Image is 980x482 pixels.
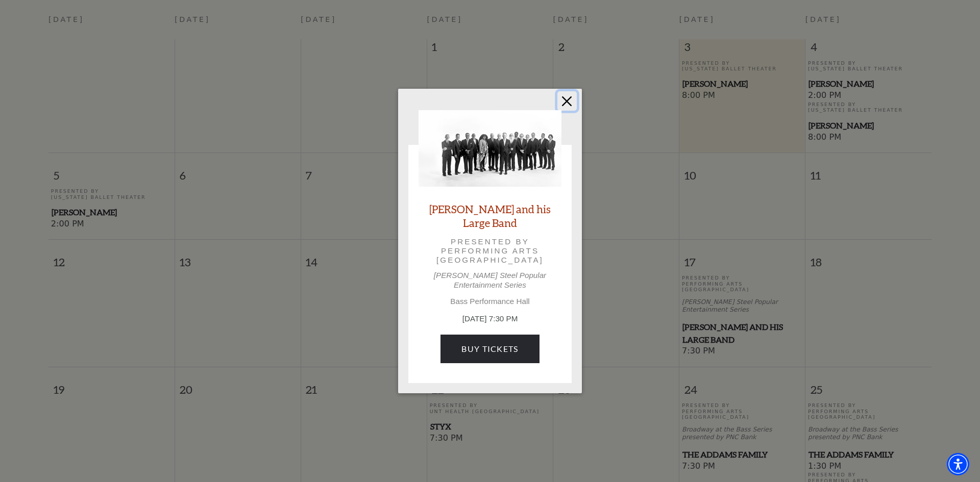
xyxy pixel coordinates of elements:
p: [DATE] 7:30 PM [419,313,561,325]
button: Close [557,91,577,111]
img: Lyle Lovett and his Large Band [419,110,561,187]
p: Bass Performance Hall [419,297,561,306]
p: [PERSON_NAME] Steel Popular Entertainment Series [419,271,561,289]
p: Presented by Performing Arts [GEOGRAPHIC_DATA] [433,237,547,265]
a: [PERSON_NAME] and his Large Band [419,202,561,230]
div: Accessibility Menu [947,453,969,475]
a: Buy Tickets [440,335,539,363]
